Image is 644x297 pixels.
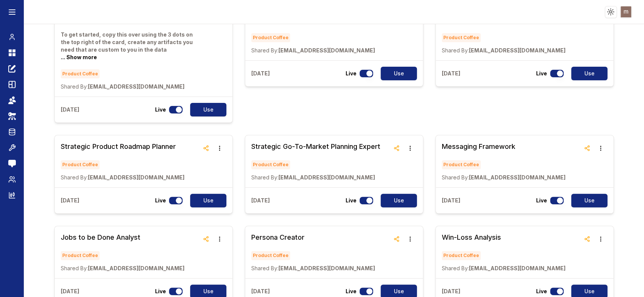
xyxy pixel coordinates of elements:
a: Test Case BuilderTo get started, copy this over using the 3 dots on the top right of the card, cr... [61,14,199,90]
a: Use [567,194,607,207]
button: Use [190,194,226,207]
span: Shared By: [61,174,88,181]
span: Shared By: [251,47,278,54]
a: Win-Loss AnalysisProduct CoffeeShared By:[EMAIL_ADDRESS][DOMAIN_NAME] [442,232,566,272]
p: [EMAIL_ADDRESS][DOMAIN_NAME] [442,265,566,272]
a: Use [567,67,607,80]
button: Use [571,67,607,80]
p: Live [155,106,166,113]
a: Stakeholder Management AssistantProduct CoffeeShared By:[EMAIL_ADDRESS][DOMAIN_NAME] [442,14,566,54]
a: Use [186,194,226,207]
p: [DATE] [61,197,79,204]
p: Live [346,70,357,77]
h3: Messaging Framework [442,141,566,152]
p: [EMAIL_ADDRESS][DOMAIN_NAME] [251,47,375,54]
p: Live [346,288,357,295]
a: Use [186,103,226,116]
p: [EMAIL_ADDRESS][DOMAIN_NAME] [61,83,199,90]
a: Use [376,194,417,207]
a: Strategic Go-To-Market Planning ExpertProduct CoffeeShared By:[EMAIL_ADDRESS][DOMAIN_NAME] [251,141,380,181]
p: To get started, copy this over using the 3 dots on the top right of the card, create any artifact... [61,31,199,61]
span: Shared By: [251,174,278,181]
span: Product Coffee [442,160,481,169]
a: Use [376,67,417,80]
button: Use [381,67,417,80]
a: User Story CreatorProduct CoffeeShared By:[EMAIL_ADDRESS][DOMAIN_NAME] [251,14,375,54]
span: Shared By: [442,174,469,181]
p: [DATE] [442,197,460,204]
p: [DATE] [61,106,79,113]
a: Strategic Product Roadmap PlannerProduct CoffeeShared By:[EMAIL_ADDRESS][DOMAIN_NAME] [61,141,184,181]
p: [EMAIL_ADDRESS][DOMAIN_NAME] [61,174,184,181]
button: Use [381,194,417,207]
span: Shared By: [442,47,469,54]
p: [EMAIL_ADDRESS][DOMAIN_NAME] [442,47,566,54]
h3: Persona Creator [251,232,375,243]
p: [DATE] [251,70,270,77]
img: ACg8ocJF9pzeCqlo4ezUS9X6Xfqcx_FUcdFr9_JrUZCRfvkAGUe5qw=s96-c [621,6,632,17]
p: [DATE] [251,197,270,204]
span: Product Coffee [61,69,100,78]
span: Product Coffee [442,33,481,42]
h3: Strategic Go-To-Market Planning Expert [251,141,380,152]
span: Shared By: [61,265,88,271]
p: [DATE] [251,288,270,295]
p: [EMAIL_ADDRESS][DOMAIN_NAME] [61,265,184,272]
p: Live [536,70,547,77]
span: Shared By: [251,265,278,271]
p: [EMAIL_ADDRESS][DOMAIN_NAME] [251,265,375,272]
a: Persona CreatorProduct CoffeeShared By:[EMAIL_ADDRESS][DOMAIN_NAME] [251,232,375,272]
p: Live [155,197,166,204]
span: Product Coffee [251,33,290,42]
h3: Jobs to be Done Analyst [61,232,184,243]
img: feedback [8,160,16,167]
button: ... Show more [61,54,97,61]
span: Shared By: [61,83,88,90]
span: Product Coffee [251,160,290,169]
span: Product Coffee [61,160,100,169]
p: Live [346,197,357,204]
p: Live [536,288,547,295]
span: Product Coffee [442,251,481,260]
span: Product Coffee [251,251,290,260]
p: [DATE] [442,288,460,295]
p: [DATE] [61,288,79,295]
h3: Strategic Product Roadmap Planner [61,141,184,152]
button: Use [571,194,607,207]
a: Jobs to be Done AnalystProduct CoffeeShared By:[EMAIL_ADDRESS][DOMAIN_NAME] [61,232,184,272]
p: Live [536,197,547,204]
h3: Win-Loss Analysis [442,232,566,243]
p: [EMAIL_ADDRESS][DOMAIN_NAME] [442,174,566,181]
span: Product Coffee [61,251,100,260]
button: Use [190,103,226,116]
p: [DATE] [442,70,460,77]
p: Live [155,288,166,295]
p: [EMAIL_ADDRESS][DOMAIN_NAME] [251,174,380,181]
span: Shared By: [442,265,469,271]
a: Messaging FrameworkProduct CoffeeShared By:[EMAIL_ADDRESS][DOMAIN_NAME] [442,141,566,181]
